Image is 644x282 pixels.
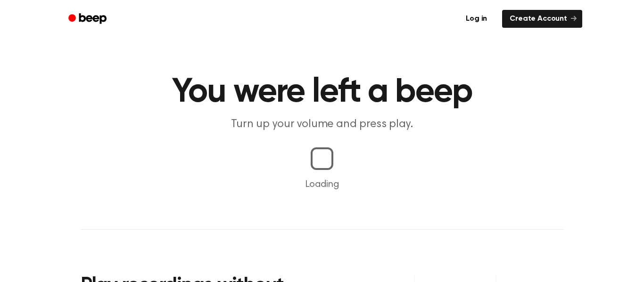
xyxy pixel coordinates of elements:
[141,117,503,132] p: Turn up your volume and press play.
[81,75,563,109] h1: You were left a beep
[502,10,582,28] a: Create Account
[62,10,115,28] a: Beep
[456,8,496,30] a: Log in
[11,177,633,192] p: Loading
